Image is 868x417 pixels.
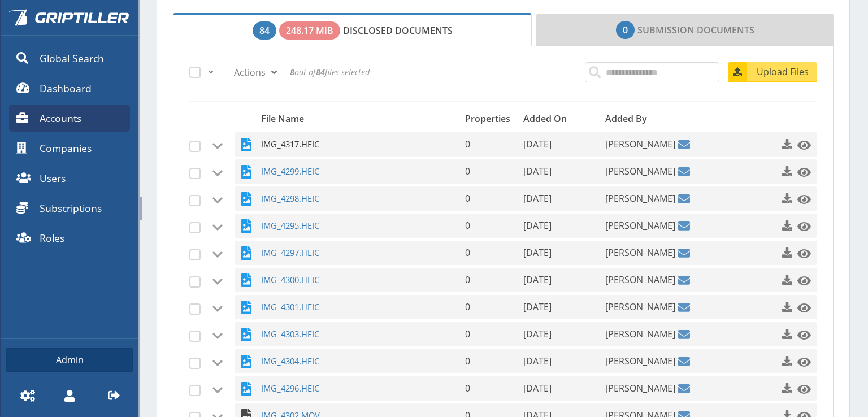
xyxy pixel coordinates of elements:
span: 0 [465,301,470,313]
span: [DATE] [523,355,552,367]
a: Click to preview this file [794,379,809,399]
span: [PERSON_NAME] [605,349,675,373]
span: 0 [465,273,470,286]
strong: 84 [316,67,325,77]
a: Click to preview this file [794,134,809,155]
a: Roles [9,224,130,251]
span: Actions [234,66,266,79]
div: Added On [520,111,601,127]
span: [DATE] [523,273,552,286]
div: Properties [462,111,520,127]
span: [DATE] [523,301,552,313]
span: IMG_4295.HEIC [261,214,436,238]
span: IMG_4297.HEIC [261,241,436,265]
span: Roles [40,231,64,245]
a: Subscriptions [9,194,130,221]
strong: 8 [290,67,294,77]
a: Click to preview this file [794,243,809,263]
span: [PERSON_NAME] [605,186,675,211]
span: 0 [465,165,470,177]
span: IMG_4300.HEIC [261,268,436,292]
span: 0 [465,355,470,367]
a: Users [9,164,130,192]
span: [DATE] [523,138,552,150]
span: 0 [465,246,470,259]
a: Click to preview this file [794,270,809,290]
span: [DATE] [523,192,552,205]
a: Admin [6,347,133,372]
a: Companies [9,134,130,162]
span: 0 [465,219,470,232]
div: File Name [258,111,462,127]
span: [PERSON_NAME] [605,376,675,401]
span: IMG_4301.HEIC [261,295,436,319]
span: IMG_4304.HEIC [261,349,436,373]
span: [DATE] [523,382,552,394]
span: 0 [623,23,628,37]
a: Click to preview this file [794,189,809,209]
span: Users [40,171,66,185]
span: [PERSON_NAME] [605,132,675,157]
div: out of files selected [287,66,370,82]
a: Submission Documents [536,14,834,46]
span: [DATE] [523,328,552,340]
a: Click to preview this file [794,297,809,318]
span: Upload Files [749,65,817,79]
span: IMG_4298.HEIC [261,186,436,211]
span: [PERSON_NAME] [605,268,675,292]
span: IMG_4303.HEIC [261,322,436,346]
a: Disclosed Documents [173,13,532,47]
span: [DATE] [523,219,552,232]
span: 0 [465,138,470,150]
span: [PERSON_NAME] [605,214,675,238]
span: Subscriptions [40,201,102,215]
a: Global Search [9,45,130,72]
span: IMG_4296.HEIC [261,376,436,401]
span: Global Search [40,51,104,66]
a: Click to preview this file [794,162,809,182]
a: Dashboard [9,75,130,102]
span: 0 [465,382,470,394]
span: [PERSON_NAME] [605,241,675,265]
span: 84 [259,24,270,37]
span: IMG_4299.HEIC [261,159,436,184]
a: Accounts [9,105,130,132]
span: Companies [40,141,92,155]
span: 248.17 MiB [286,24,333,37]
span: [DATE] [523,246,552,259]
span: Accounts [40,111,81,125]
span: [PERSON_NAME] [605,322,675,346]
span: [DATE] [523,165,552,177]
a: Click to preview this file [794,351,809,372]
span: 0 [465,192,470,205]
span: 0 [465,328,470,340]
span: [PERSON_NAME] [605,295,675,319]
span: [PERSON_NAME] [605,159,675,184]
span: Dashboard [40,81,92,95]
span: IMG_4317.HEIC [261,132,436,157]
div: Added By [602,111,718,127]
button: Actions [227,62,284,82]
a: Click to preview this file [794,324,809,345]
a: Upload Files [728,62,817,82]
a: Click to preview this file [794,216,809,236]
